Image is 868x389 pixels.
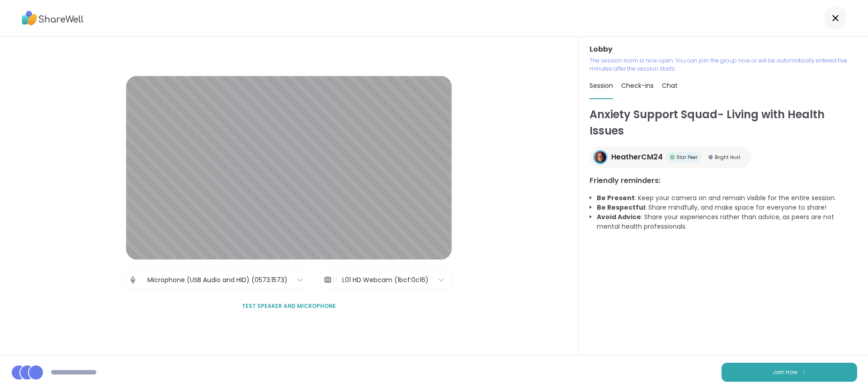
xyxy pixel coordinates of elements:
div: Microphone (USB Audio and HID) (0573:1573) [147,275,288,285]
img: Star Peer [670,155,675,159]
div: L01 HD Webcam (1bcf:0c16) [342,275,429,285]
h3: Lobby [590,44,857,55]
span: Session [590,81,613,90]
span: Check-ins [621,81,654,90]
img: Camera [324,271,332,289]
span: Test speaker and microphone [242,302,336,310]
h3: Friendly reminders: [590,175,857,186]
h1: Anxiety Support Squad- Living with Health Issues [590,106,857,139]
b: Avoid Advice [597,212,641,221]
img: Bright Host [708,155,713,159]
span: Chat [662,81,678,90]
a: HeatherCM24HeatherCM24Star PeerStar PeerBright HostBright Host [590,146,751,168]
img: HeatherCM24 [594,151,606,163]
span: | [335,271,338,289]
li: : Share your experiences rather than advice, as peers are not mental health professionals. [597,212,857,231]
span: | [141,271,143,289]
button: Test speaker and microphone [238,297,340,316]
span: HeatherCM24 [611,152,663,163]
li: : Share mindfully, and make space for everyone to share! [597,203,857,212]
img: ShareWell Logo [22,8,84,29]
span: Star Peer [676,154,698,161]
p: The session room is now open. You can join the group now or will be automatically entered five mi... [590,57,857,73]
button: Join now [722,363,857,382]
b: Be Present [597,193,635,202]
span: Join now [773,368,797,376]
span: Bright Host [715,154,741,161]
li: : Keep your camera on and remain visible for the entire session. [597,193,857,203]
img: Microphone [129,271,137,289]
img: ShareWell Logomark [801,370,807,375]
b: Be Respectful [597,203,645,212]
